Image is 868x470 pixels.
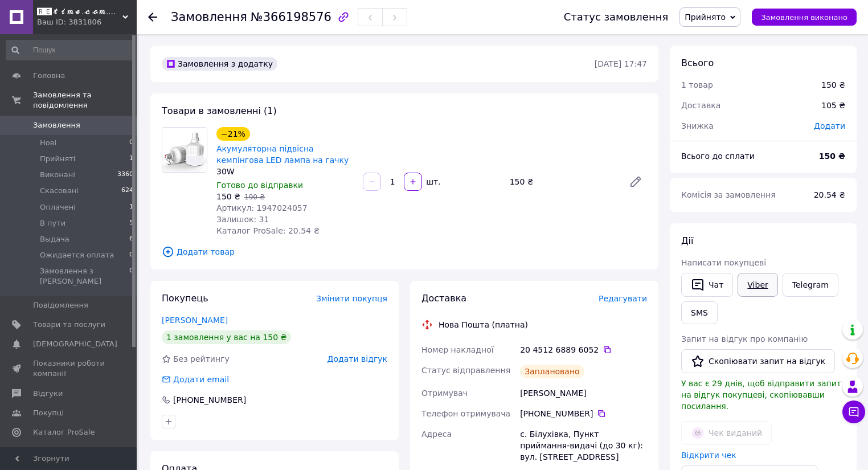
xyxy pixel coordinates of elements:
span: Замовлення з [PERSON_NAME] [40,266,129,287]
span: 6 [129,234,133,244]
span: Доставка [421,293,466,304]
span: Телефон отримувача [421,409,510,418]
span: Адреса [421,430,452,439]
div: Ваш ID: 3831806 [37,17,137,27]
span: Показники роботи компанії [33,358,105,379]
span: 0 [129,266,133,287]
span: Редагувати [599,294,647,303]
span: Всього до сплати [681,152,755,161]
a: Telegram [783,273,838,297]
span: Оплачені [40,202,76,212]
span: Без рейтингу [173,354,230,363]
div: [PHONE_NUMBER] [520,408,647,419]
span: 190 ₴ [244,193,265,201]
span: Скасовані [40,186,79,196]
div: Нова Пошта (платна) [436,319,531,330]
span: 1 [129,202,133,212]
span: Прийнято [685,13,726,22]
span: Головна [33,71,65,81]
span: Додати [814,121,845,130]
span: Написати покупцеві [681,258,766,267]
button: Чат з покупцем [842,400,865,423]
span: Знижка [681,121,714,130]
button: Замовлення виконано [752,9,857,26]
div: Додати email [161,374,230,385]
span: Дії [681,235,693,246]
a: Редагувати [624,170,647,193]
span: У вас є 29 днів, щоб відправити запит на відгук покупцеві, скопіювавши посилання. [681,379,841,411]
span: 1 товар [681,80,713,89]
span: Замовлення [33,120,80,130]
time: [DATE] 17:47 [595,59,647,68]
div: −21% [216,127,250,141]
div: [PERSON_NAME] [518,383,649,403]
span: Замовлення виконано [761,13,847,22]
div: Замовлення з додатку [162,57,277,71]
span: Каталог ProSale: 20.54 ₴ [216,226,320,235]
b: 150 ₴ [819,152,845,161]
span: Статус відправлення [421,366,510,375]
span: Прийняті [40,154,75,164]
div: 150 ₴ [821,79,845,91]
span: 0 [129,138,133,148]
span: Ожидается оплата [40,250,114,260]
span: 1 [129,154,133,164]
div: 105 ₴ [814,93,852,118]
span: Отримувач [421,389,468,398]
span: 624 [121,186,133,196]
button: SMS [681,301,718,324]
span: Замовлення [171,10,247,24]
div: Статус замовлення [564,11,669,23]
span: 🆁🅴𝓽𝓲𝓶𝓮.𝓬𝓸𝓶.𝓾𝓪 [37,7,122,17]
button: Скопіювати запит на відгук [681,349,835,373]
span: 0 [129,250,133,260]
span: №366198576 [251,10,331,24]
div: Заплановано [520,365,584,378]
span: В пути [40,218,65,228]
a: Viber [738,273,777,297]
div: Повернутися назад [148,11,157,23]
span: Номер накладної [421,345,494,354]
a: Акумуляторна підвісна кемпінгова LED лампа на гачку [216,144,349,165]
span: Додати товар [162,246,647,258]
span: 3360 [117,170,133,180]
span: 5 [129,218,133,228]
div: 1 замовлення у вас на 150 ₴ [162,330,291,344]
span: Нові [40,138,56,148]
input: Пошук [6,40,134,60]
span: Залишок: 31 [216,215,269,224]
span: Замовлення та повідомлення [33,90,137,111]
span: Всього [681,58,714,68]
div: с. Білухівка, Пункт приймання-видачі (до 30 кг): вул. [STREET_ADDRESS] [518,424,649,467]
span: Товари та послуги [33,320,105,330]
div: 20 4512 6889 6052 [520,344,647,355]
span: 20.54 ₴ [814,190,845,199]
span: Артикул: 1947024057 [216,203,308,212]
span: Каталог ProSale [33,427,95,438]
span: [DEMOGRAPHIC_DATA] [33,339,117,349]
span: Повідомлення [33,300,88,310]
span: 150 ₴ [216,192,240,201]
span: Товари в замовленні (1) [162,105,277,116]
div: шт. [423,176,441,187]
button: Чат [681,273,733,297]
div: Додати email [172,374,230,385]
div: 150 ₴ [505,174,620,190]
a: Відкрити чек [681,451,736,460]
div: [PHONE_NUMBER] [172,394,247,406]
span: Покупці [33,408,64,418]
span: Додати відгук [327,354,387,363]
span: Відгуки [33,389,63,399]
span: Готово до відправки [216,181,303,190]
a: [PERSON_NAME] [162,316,228,325]
div: 30W [216,166,354,177]
span: Выдача [40,234,69,244]
img: Акумуляторна підвісна кемпінгова LED лампа на гачку [162,128,207,172]
span: Виконані [40,170,75,180]
span: Змінити покупця [316,294,387,303]
span: Доставка [681,101,720,110]
span: Комісія за замовлення [681,190,776,199]
span: Запит на відгук про компанію [681,334,808,344]
span: Покупець [162,293,208,304]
